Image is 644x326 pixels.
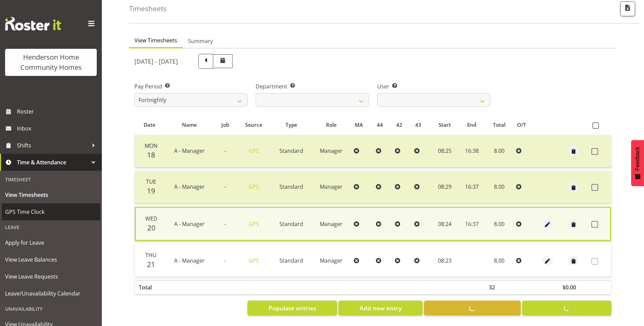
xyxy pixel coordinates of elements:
[12,52,90,73] div: Henderson Home Community Homes
[326,121,337,129] span: Role
[5,271,97,282] span: View Leave Requests
[493,121,505,129] span: Total
[182,121,197,129] span: Name
[17,106,98,117] span: Roster
[485,280,513,294] th: 32
[147,223,155,232] span: 20
[620,1,635,16] button: Export CSV
[360,304,402,312] span: Add new entry
[485,244,513,277] td: 8.00
[2,172,100,186] div: Timesheet
[439,121,451,129] span: Start
[144,121,155,129] span: Date
[17,123,98,134] span: Inbox
[224,183,226,190] span: -
[396,121,402,129] span: 42
[2,302,100,316] div: Unavailability
[467,121,476,129] span: End
[338,301,422,315] button: Add new entry
[249,257,259,264] a: GPS
[224,220,226,228] span: -
[147,260,155,269] span: 21
[415,121,421,129] span: 43
[286,121,297,129] span: Type
[174,220,205,228] span: A - Manager
[145,215,158,222] span: Wed
[5,17,61,30] img: Rosterit website logo
[256,82,369,90] label: Department
[355,121,363,129] span: MA
[459,207,485,241] td: 16:37
[134,58,178,65] h5: [DATE] - [DATE]
[5,288,97,299] span: Leave/Unavailability Calendar
[245,121,262,129] span: Source
[459,135,485,167] td: 16:38
[377,121,383,129] span: 44
[145,142,158,149] span: Mon
[247,301,337,315] button: Populate entries
[459,171,485,203] td: 16:37
[249,147,259,155] a: GPS
[271,207,312,241] td: Standard
[271,244,312,277] td: Standard
[188,37,213,45] span: Summary
[17,157,88,167] span: Time & Attendance
[271,135,312,167] td: Standard
[485,207,513,241] td: 8.00
[2,285,100,302] a: Leave/Unavailability Calendar
[558,280,589,294] th: $0.00
[517,121,526,129] span: O/T
[224,257,226,264] span: -
[135,280,165,294] th: Total
[145,251,157,259] span: Thu
[147,150,155,160] span: 18
[146,178,156,185] span: Tue
[377,82,490,90] label: User
[2,251,100,268] a: View Leave Balances
[320,147,343,155] span: Manager
[2,203,100,220] a: GPS Time Clock
[249,183,259,190] a: GPS
[431,244,459,277] td: 08:23
[320,183,343,190] span: Manager
[2,268,100,285] a: View Leave Requests
[174,147,205,155] span: A - Manager
[174,183,205,190] span: A - Manager
[221,121,229,129] span: Job
[320,257,343,264] span: Manager
[147,186,155,196] span: 19
[320,220,343,228] span: Manager
[17,140,88,150] span: Shifts
[631,140,644,186] button: Feedback - Show survey
[485,171,513,203] td: 8.00
[134,82,247,90] label: Pay Period
[224,147,226,155] span: -
[271,171,312,203] td: Standard
[431,207,459,241] td: 08:24
[129,5,167,13] h4: Timesheets
[2,186,100,203] a: View Timesheets
[174,257,205,264] span: A - Manager
[431,171,459,203] td: 08:29
[5,238,97,248] span: Apply for Leave
[431,135,459,167] td: 08:25
[134,36,177,44] span: View Timesheets
[2,234,100,251] a: Apply for Leave
[249,220,259,228] a: GPS
[5,254,97,265] span: View Leave Balances
[5,207,97,217] span: GPS Time Clock
[634,147,641,170] span: Feedback
[5,190,97,200] span: View Timesheets
[485,135,513,167] td: 8.00
[269,304,316,312] span: Populate entries
[2,220,100,234] div: Leave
